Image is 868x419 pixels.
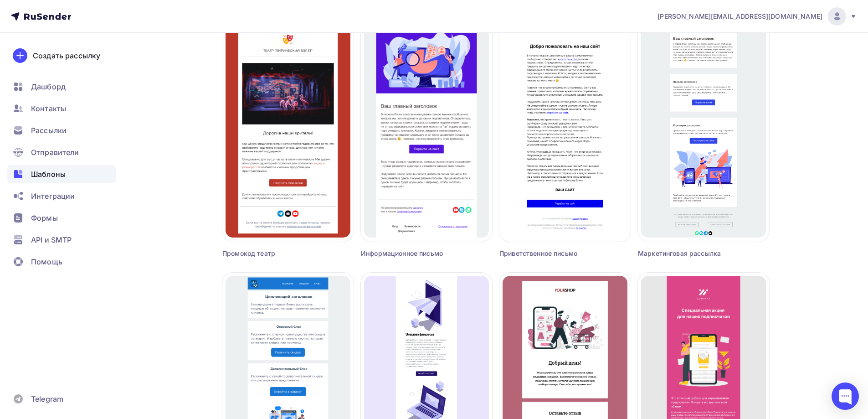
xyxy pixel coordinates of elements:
[31,147,79,158] span: Отправители
[31,125,67,136] span: Рассылки
[31,103,66,114] span: Контакты
[657,7,857,26] a: [PERSON_NAME][EMAIL_ADDRESS][DOMAIN_NAME]
[657,12,822,21] span: [PERSON_NAME][EMAIL_ADDRESS][DOMAIN_NAME]
[638,249,736,258] div: Маркетинговая рассылка
[222,249,321,258] div: Промокод театр
[31,191,75,202] span: Интеграции
[7,78,116,96] a: Дашборд
[31,169,66,180] span: Шаблоны
[7,99,116,118] a: Контакты
[499,249,598,258] div: Приветственное письмо
[31,234,72,245] span: API и SMTP
[7,209,116,227] a: Формы
[361,249,459,258] div: Информационное письмо
[31,81,66,92] span: Дашборд
[7,165,116,183] a: Шаблоны
[31,212,58,223] span: Формы
[7,121,116,140] a: Рассылки
[31,256,62,267] span: Помощь
[33,50,100,61] div: Создать рассылку
[31,393,63,404] span: Telegram
[7,143,116,161] a: Отправители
